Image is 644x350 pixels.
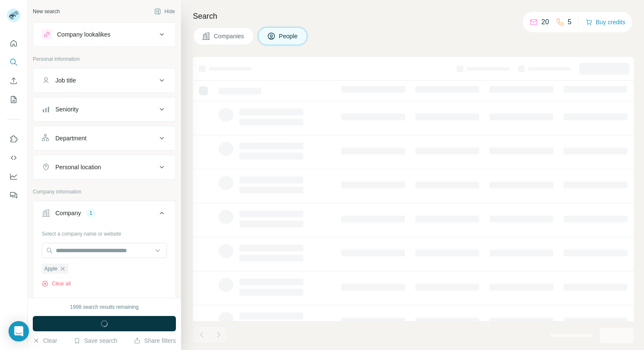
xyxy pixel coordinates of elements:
[279,32,299,40] span: People
[193,10,634,22] h4: Search
[42,280,71,287] button: Clear all
[70,303,139,311] div: 1998 search results remaining
[9,321,29,341] div: Open Intercom Messenger
[33,128,175,148] button: Department
[33,55,176,63] p: Personal information
[586,16,625,28] button: Buy credits
[33,203,175,227] button: Company1
[42,227,167,238] div: Select a company name or website
[7,92,20,107] button: My lists
[33,188,176,196] p: Company information
[134,336,176,345] button: Share filters
[55,134,86,142] div: Department
[55,209,81,217] div: Company
[33,157,175,177] button: Personal location
[33,24,175,45] button: Company lookalikes
[7,54,20,70] button: Search
[44,265,57,273] span: Apple
[86,209,96,217] div: 1
[33,99,175,120] button: Seniority
[7,73,20,88] button: Enrich CSV
[55,76,76,85] div: Job title
[74,336,117,345] button: Save search
[33,70,175,91] button: Job title
[55,105,78,114] div: Seniority
[55,163,101,171] div: Personal location
[7,131,20,147] button: Use Surfe on LinkedIn
[541,17,549,27] p: 20
[7,169,20,184] button: Dashboard
[57,30,110,39] div: Company lookalikes
[7,188,20,203] button: Feedback
[7,36,20,51] button: Quick start
[7,150,20,165] button: Use Surfe API
[568,17,572,27] p: 5
[148,5,181,18] button: Hide
[214,32,245,40] span: Companies
[33,336,57,345] button: Clear
[33,8,60,15] div: New search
